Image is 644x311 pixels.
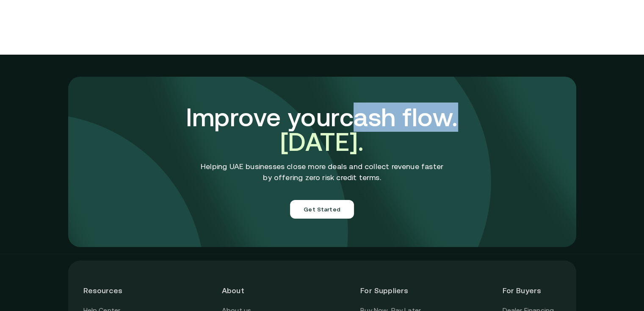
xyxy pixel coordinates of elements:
header: For Buyers [502,276,561,305]
span: [DATE]. [280,127,364,156]
img: comfi [68,77,576,247]
button: Get Started [290,200,354,219]
h3: Improve your cash flow. [142,105,502,154]
header: About [222,276,280,305]
header: Resources [83,276,142,305]
p: Helping UAE businesses close more deals and collect revenue faster by offering zero risk credit t... [201,161,443,183]
header: For Suppliers [360,276,422,305]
